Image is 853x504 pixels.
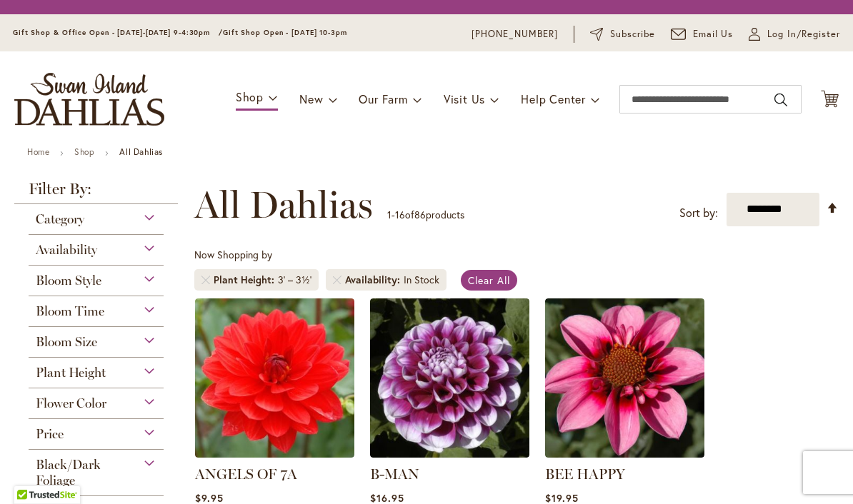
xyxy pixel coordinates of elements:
span: Visit Us [444,91,485,106]
a: BEE HAPPY [545,447,704,460]
a: [PHONE_NUMBER] [472,27,558,41]
a: B-MAN [370,465,419,483]
a: Shop [74,146,94,157]
span: Plant Height [214,273,278,287]
label: Sort by: [679,200,718,226]
span: Gift Shop Open - [DATE] 10-3pm [223,28,347,37]
span: Now Shopping by [194,248,272,261]
a: Email Us [671,27,734,41]
span: Availability [36,242,97,258]
span: Plant Height [36,365,106,380]
span: Email Us [693,27,734,41]
span: Clear All [468,273,510,287]
span: Our Farm [359,91,407,106]
a: Remove Availability In Stock [333,276,341,284]
span: Category [36,211,84,227]
span: Subscribe [610,27,655,41]
a: Log In/Register [749,27,840,41]
div: In Stock [404,273,439,287]
a: Remove Plant Height 3' – 3½' [201,276,210,284]
span: Log In/Register [767,27,840,41]
strong: All Dahlias [119,146,163,157]
img: BEE HAPPY [545,298,704,458]
p: - of products [387,203,464,226]
a: Home [27,146,49,157]
a: B-MAN [370,447,529,460]
span: New [299,91,323,106]
span: Bloom Time [36,303,104,319]
span: Black/Dark Foliage [36,457,101,488]
a: Subscribe [590,27,655,41]
span: Flower Color [36,395,106,411]
span: Price [36,426,64,442]
a: ANGELS OF 7A [195,465,297,483]
span: 16 [395,208,405,221]
strong: Filter By: [14,181,178,204]
span: 86 [414,208,426,221]
span: Availability [345,273,404,287]
span: Bloom Size [36,334,97,350]
a: store logo [14,73,164,126]
a: Clear All [461,270,517,291]
div: 3' – 3½' [278,273,311,287]
span: Help Center [521,91,586,106]
a: BEE HAPPY [545,465,625,483]
span: Bloom Style [36,273,101,288]
a: ANGELS OF 7A [195,447,354,460]
span: Gift Shop & Office Open - [DATE]-[DATE] 9-4:30pm / [13,28,223,37]
img: B-MAN [370,298,529,458]
span: 1 [387,208,391,221]
button: Search [774,89,787,111]
img: ANGELS OF 7A [195,298,354,458]
span: Shop [236,89,264,104]
span: All Dahlias [194,183,373,226]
